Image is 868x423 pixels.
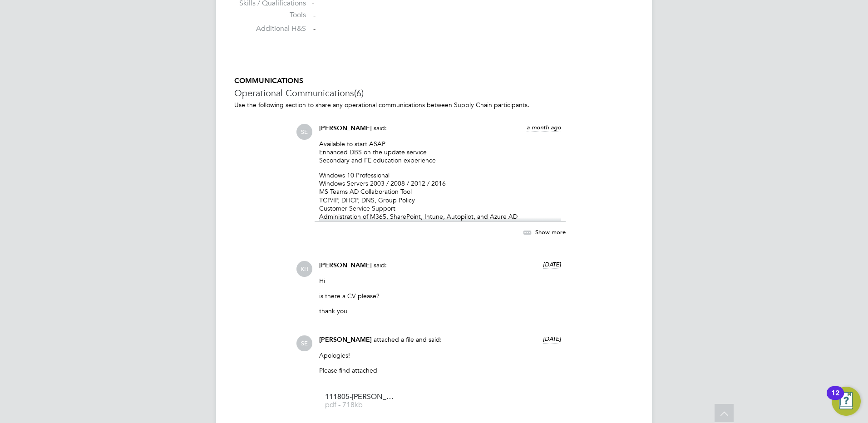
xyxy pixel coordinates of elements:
span: SE [296,335,312,351]
span: said: [374,261,387,269]
label: Tools [234,10,306,20]
span: Show more [535,228,566,236]
label: Additional H&S [234,24,306,34]
span: [PERSON_NAME] [319,336,372,344]
span: - [313,25,316,34]
span: [PERSON_NAME] [319,124,372,132]
a: 111805-[PERSON_NAME]-SE- pdf - 718kb [325,393,398,408]
div: 12 [831,393,839,405]
span: attached a file and said: [374,335,442,344]
button: Open Resource Center, 12 new notifications [832,387,861,416]
span: a month ago [527,123,561,131]
span: 111805-[PERSON_NAME]-SE- [325,393,398,400]
p: Please find attached [319,366,561,374]
p: Available to start ASAP Enhanced DBS on the update service Secondary and FE education experience [319,140,561,165]
span: - [313,11,316,20]
span: [DATE] [543,335,561,343]
p: Apologies! [319,351,561,359]
p: Windows 10 Professional Windows Servers 2003 / 2008 / 2012 / 2016 MS Teams AD Collaboration Tool ... [319,171,561,295]
span: said: [374,124,387,132]
span: [DATE] [543,261,561,268]
span: [PERSON_NAME] [319,261,372,269]
h3: Operational Communications [234,87,634,99]
p: thank you [319,307,561,315]
p: Use the following section to share any operational communications between Supply Chain participants. [234,101,634,109]
h5: COMMUNICATIONS [234,76,634,86]
p: Hi [319,277,561,285]
span: KH [296,261,312,277]
span: pdf - 718kb [325,402,398,408]
span: SE [296,124,312,140]
span: (6) [354,87,364,99]
p: is there a CV please? [319,292,561,300]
